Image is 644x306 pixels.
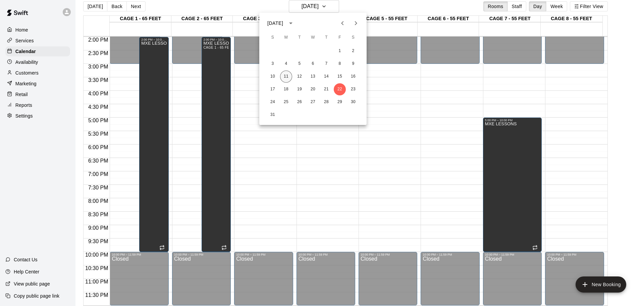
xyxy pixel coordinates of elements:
[293,71,306,83] button: 12
[293,83,306,95] button: 19
[347,83,359,95] button: 23
[267,83,279,95] button: 17
[334,58,346,70] button: 8
[267,58,279,70] button: 3
[280,83,292,95] button: 18
[320,58,332,70] button: 7
[307,83,319,95] button: 20
[334,31,346,44] span: Friday
[307,31,319,44] span: Wednesday
[347,71,359,83] button: 16
[334,83,346,95] button: 22
[280,31,292,44] span: Monday
[267,96,279,108] button: 24
[293,31,306,44] span: Tuesday
[280,71,292,83] button: 11
[347,45,359,57] button: 2
[307,58,319,70] button: 6
[347,96,359,108] button: 30
[334,71,346,83] button: 15
[280,96,292,108] button: 25
[320,71,332,83] button: 14
[307,96,319,108] button: 27
[267,71,279,83] button: 10
[334,96,346,108] button: 29
[349,16,363,30] button: Next month
[267,31,279,44] span: Sunday
[307,71,319,83] button: 13
[320,96,332,108] button: 28
[280,58,292,70] button: 4
[347,31,359,44] span: Saturday
[320,31,332,44] span: Thursday
[267,20,283,27] div: [DATE]
[293,96,306,108] button: 26
[285,17,297,29] button: calendar view is open, switch to year view
[267,109,279,121] button: 31
[320,83,332,95] button: 21
[293,58,306,70] button: 5
[334,45,346,57] button: 1
[347,58,359,70] button: 9
[336,16,349,30] button: Previous month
